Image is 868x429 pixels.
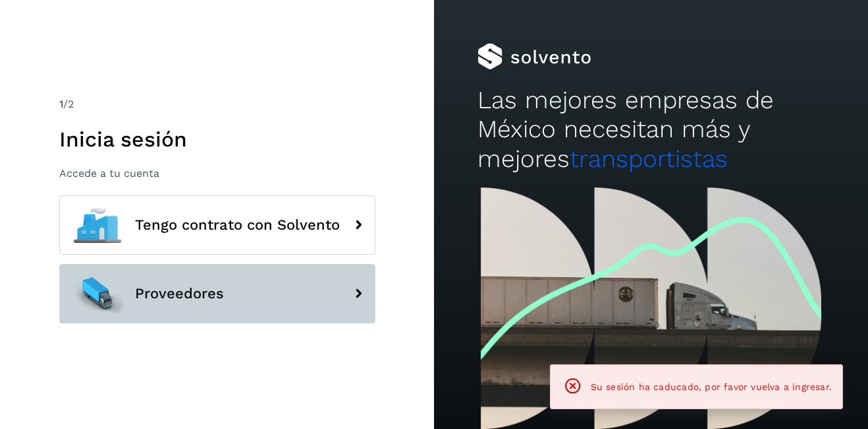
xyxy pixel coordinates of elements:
h2: Las mejores empresas de México necesitan más y mejores [477,86,825,174]
p: Accede a tu cuenta [59,167,375,180]
h1: Inicia sesión [59,127,375,152]
span: Tengo contrato con Solvento [135,217,340,233]
span: transportistas [570,145,728,173]
button: Tengo contrato con Solvento [59,195,375,255]
span: Su sesión ha caducado, por favor vuelva a ingresar. [591,381,832,392]
button: Proveedores [59,264,375,323]
span: 1 [59,98,63,110]
span: Proveedores [135,286,224,302]
div: /2 [59,96,375,112]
